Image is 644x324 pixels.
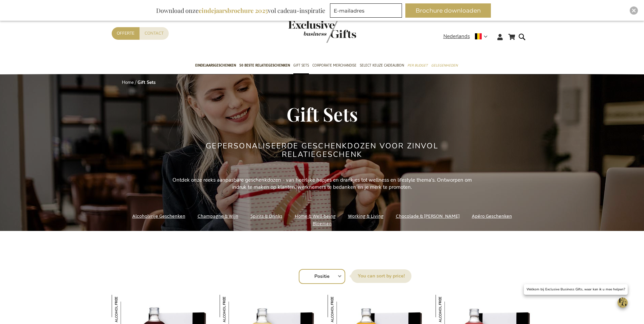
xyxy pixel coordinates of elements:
a: Home [122,79,134,86]
a: Chocolade & [PERSON_NAME] [396,212,460,221]
button: Brochure downloaden [405,3,491,18]
span: Nederlands [443,33,470,40]
b: eindejaarsbrochure 2025 [199,6,268,15]
img: Close [632,8,636,13]
span: Per Budget [407,62,428,69]
span: Gelegenheden [431,62,458,69]
a: Offerte [112,27,140,40]
a: Apéro Geschenken [472,212,512,221]
a: Champagne & Wijn [198,212,238,221]
div: Nederlands [443,33,492,40]
span: Select Keuze Cadeaubon [360,62,404,69]
label: Sorteer op [351,269,411,283]
span: 50 beste relatiegeschenken [239,62,290,69]
span: Eindejaarsgeschenken [195,62,236,69]
span: Gift Sets [287,101,358,126]
strong: Gift Sets [137,79,155,86]
span: Gift Sets [293,62,309,69]
h2: Gepersonaliseerde geschenkdozen voor zinvol relatiegeschenk [195,142,449,158]
a: Spirits & Drinks [251,212,282,221]
a: Contact [140,27,169,40]
img: The Mocktail Club Masterclass Box [436,295,465,324]
a: store logo [288,20,322,43]
a: Working & Living [348,212,384,221]
img: The Mocktail Club Relaxation Gift Box [328,295,357,324]
form: marketing offers and promotions [330,3,404,20]
span: Corporate Merchandise [312,62,356,69]
div: Download onze vol cadeau-inspiratie [153,3,328,18]
img: The Mocktail Club Gouden Geschenkset [220,295,249,324]
p: Ontdek onze reeks aanpasbare geschenkdozen - van heerlijke hapjes en drankjes tot wellness en lif... [169,177,475,191]
a: Bloemen [313,219,332,228]
input: E-mailadres [330,3,402,18]
a: Alcoholvrije Geschenken [132,212,185,221]
a: Home & Well-being [295,212,336,221]
img: Exclusive Business gifts logo [288,20,356,43]
div: Close [630,6,638,15]
img: The Mocktail Club Luxury Relax Box [112,295,141,324]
